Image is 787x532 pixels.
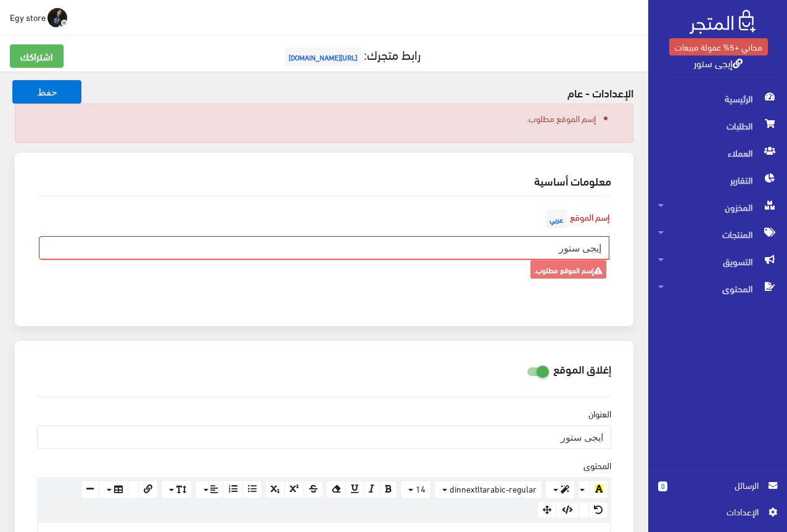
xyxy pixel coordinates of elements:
small: إسم الموقع مطلوب. [530,260,606,279]
button: 14 [400,480,431,499]
a: العملاء [648,139,787,166]
a: التقارير [648,166,787,194]
span: [URL][DOMAIN_NAME] [285,47,361,66]
a: ... Egy store [10,7,67,27]
span: عربي [546,210,567,228]
a: المنتجات [648,221,787,248]
span: Egy store [10,9,46,25]
span: المخزون [658,194,777,221]
a: اشتراكك [10,44,64,68]
span: الرئيسية [658,85,777,112]
span: اﻹعدادات [668,505,758,518]
label: إسم الموقع [543,207,609,231]
iframe: Drift Widget Chat Controller [15,448,62,494]
h2: إغلاق الموقع [553,363,611,374]
a: المحتوى [648,275,787,302]
label: العنوان [588,407,611,420]
span: 0 [658,481,667,491]
span: التقارير [658,166,777,194]
img: ... [47,8,67,28]
button: dinnextltarabic-regular [434,480,542,499]
a: الطلبات [648,112,787,139]
h4: اﻹعدادات - عام [332,86,634,99]
a: اﻹعدادات [658,505,777,525]
a: رابط متجرك:[URL][DOMAIN_NAME] [282,43,421,65]
a: المخزون [648,194,787,221]
span: الطلبات [658,112,777,139]
a: إيجى ستور [694,54,743,72]
span: المنتجات [658,221,777,248]
label: المحتوى [583,459,611,472]
button: حفظ [12,80,81,104]
li: إسم الموقع مطلوب. [28,112,596,125]
img: . [690,10,756,34]
span: الرسائل [677,478,759,492]
span: 14 [416,481,426,496]
a: مجاني +5% عمولة مبيعات [669,38,768,55]
h2: معلومات أساسية [37,175,611,186]
span: العملاء [658,139,777,166]
a: الرئيسية [648,85,787,112]
span: dinnextltarabic-regular [450,481,537,496]
span: المحتوى [658,275,777,302]
a: 0 الرسائل [658,478,777,505]
span: التسويق [658,248,777,275]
